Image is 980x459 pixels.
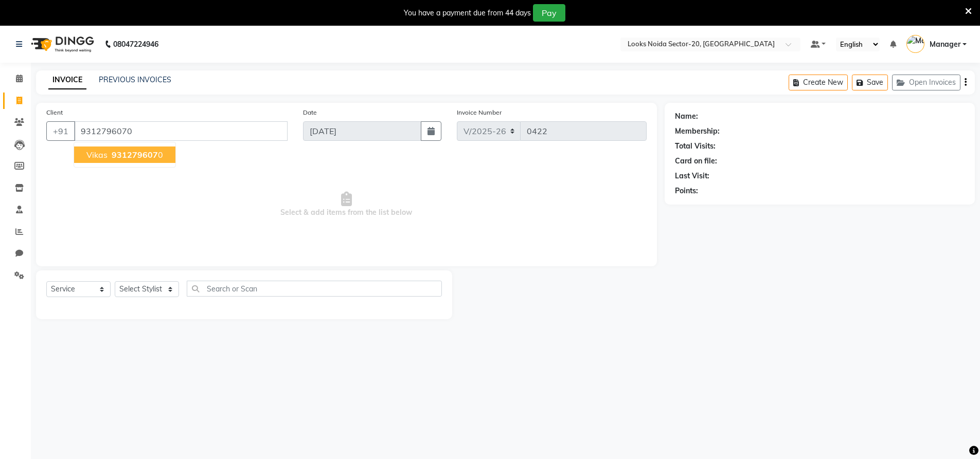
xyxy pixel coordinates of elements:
[675,186,698,196] div: Points:
[675,126,720,137] div: Membership:
[46,108,63,117] label: Client
[675,141,716,152] div: Total Visits:
[675,171,709,181] div: Last Visit:
[187,281,442,297] input: Search or Scan
[74,121,288,141] input: Search by Name/Mobile/Email/Code
[303,108,317,117] label: Date
[113,30,158,59] b: 08047224946
[892,75,960,90] button: Open Invoices
[930,39,960,50] span: Manager
[789,75,848,90] button: Create New
[852,75,888,90] button: Save
[906,35,924,53] img: Manager
[112,150,158,160] span: 931279607
[26,30,97,59] img: logo
[46,153,647,256] span: Select & add items from the list below
[404,8,531,19] div: You have a payment due from 44 days
[46,121,75,141] button: +91
[675,111,698,122] div: Name:
[110,150,163,160] ngb-highlight: 0
[533,4,565,22] button: Pay
[48,71,86,89] a: INVOICE
[86,150,108,160] span: vikas
[457,108,502,117] label: Invoice Number
[99,75,171,84] a: PREVIOUS INVOICES
[675,156,717,167] div: Card on file:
